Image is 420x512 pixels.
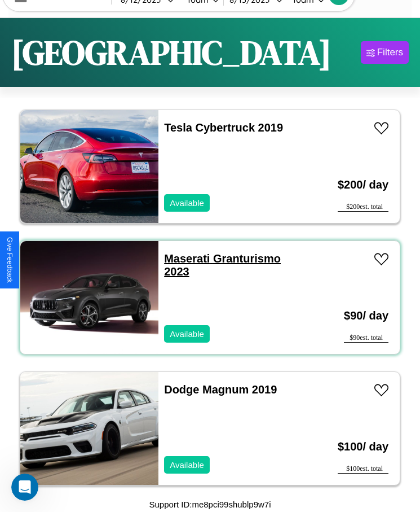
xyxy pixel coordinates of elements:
[164,121,283,134] a: Tesla Cybertruck 2019
[149,497,271,512] p: Support ID: me8pci99shublp9w7i
[344,334,388,343] div: $ 90 est. total
[170,457,204,472] p: Available
[361,41,409,64] button: Filters
[377,47,403,58] div: Filters
[170,326,204,342] p: Available
[170,195,204,211] p: Available
[338,167,388,203] h3: $ 200 / day
[164,383,277,396] a: Dodge Magnum 2019
[344,298,388,334] h3: $ 90 / day
[11,29,331,76] h1: [GEOGRAPHIC_DATA]
[338,429,388,465] h3: $ 100 / day
[6,237,14,283] div: Give Feedback
[164,252,281,278] a: Maserati Granturismo 2023
[338,465,388,474] div: $ 100 est. total
[11,474,38,501] iframe: Intercom live chat
[338,203,388,212] div: $ 200 est. total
